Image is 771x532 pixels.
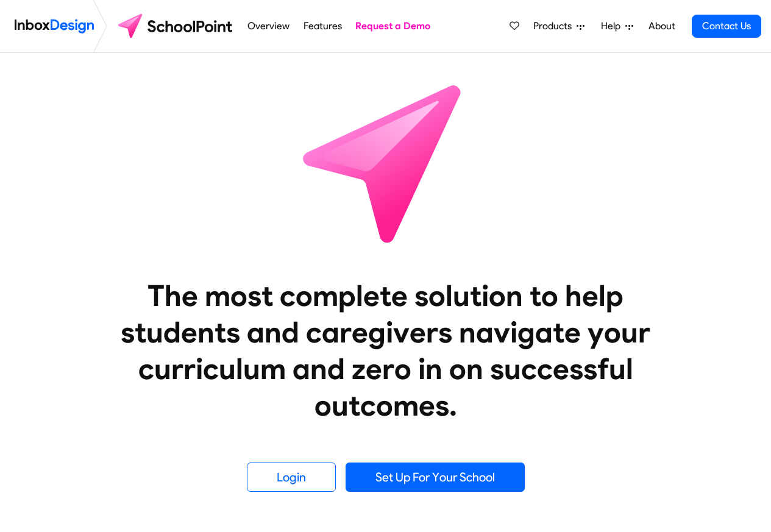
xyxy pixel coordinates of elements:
[352,14,434,38] a: Request a Demo
[96,277,675,424] heading: The most complete solution to help students and caregivers navigate your curriculum and zero in o...
[247,463,336,492] a: Login
[645,14,678,38] a: About
[601,19,625,34] span: Help
[533,19,577,34] span: Products
[692,15,761,38] a: Contact Us
[528,14,589,38] a: Products
[346,463,525,492] a: Set Up For Your School
[596,14,638,38] a: Help
[276,53,496,272] img: icon_schoolpoint.svg
[300,14,345,38] a: Features
[112,12,241,41] img: schoolpoint logo
[244,14,293,38] a: Overview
